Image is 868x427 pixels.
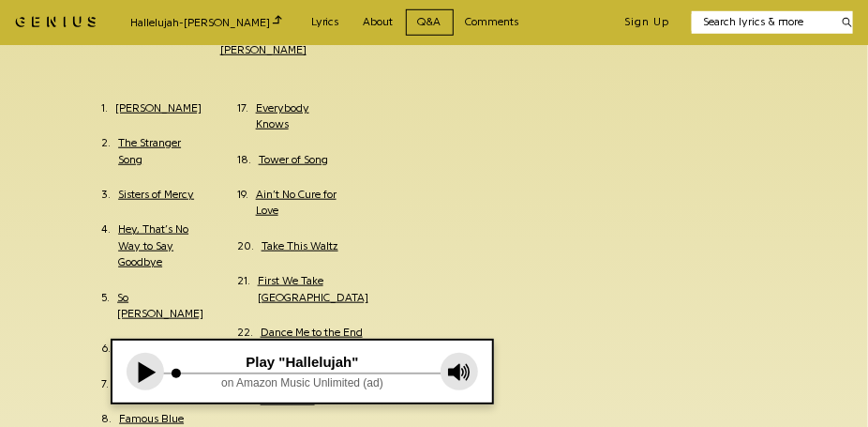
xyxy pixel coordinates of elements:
[406,9,454,35] a: Q&A
[130,13,282,31] div: Hallelujah - [PERSON_NAME]
[101,221,118,270] div: 4.
[262,238,338,254] a: Take This Waltz
[258,273,368,306] a: First We Take [GEOGRAPHIC_DATA]
[220,44,307,55] a: [PERSON_NAME]
[454,9,531,35] a: Comments
[118,135,203,168] a: The Stranger Song
[118,187,194,203] a: Sisters of Mercy
[112,341,492,403] iframe: Tonefuse player
[237,187,256,220] div: 19.
[237,273,258,306] div: 21.
[237,325,261,374] div: 22.
[101,290,117,323] div: 5.
[101,135,118,168] div: 2.
[256,187,339,220] a: Ain’t No Cure for Love
[299,9,352,35] a: Lyrics
[118,221,203,270] a: Hey, That’s No Way to Say Goodbye
[237,100,256,133] div: 17.
[624,15,669,30] button: Sign Up
[237,152,259,168] div: 18.
[352,9,406,35] a: About
[101,100,115,116] div: 1.
[101,187,118,203] div: 3.
[259,152,328,168] a: Tower of Song
[692,14,831,30] input: Search lyrics & more
[117,290,203,323] a: So [PERSON_NAME]
[115,100,202,116] a: [PERSON_NAME]
[237,238,262,254] div: 20.
[261,325,374,374] a: Dance Me to the End of Love (Live in [GEOGRAPHIC_DATA])
[256,100,339,133] a: Everybody Knows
